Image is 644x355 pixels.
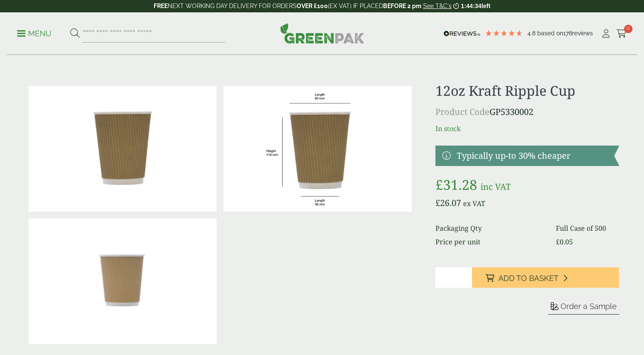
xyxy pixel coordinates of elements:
span: Order a Sample [561,302,617,311]
img: REVIEWS.io [444,31,481,37]
span: Add to Basket [498,274,558,283]
strong: BEFORE 2 pm [383,3,421,9]
span: £ [435,175,443,194]
img: 12oz Kraft Ripple Cup 0 [29,86,217,212]
img: GreenPak Supplies [280,23,364,43]
bdi: 26.07 [435,197,461,209]
span: 4.8 [527,30,537,37]
dd: Full Case of 500 [556,223,619,233]
span: Based on [537,30,563,37]
dt: Packaging Qty [435,223,546,233]
span: left [481,3,490,9]
span: 1:44:34 [461,3,481,9]
p: In stock [435,123,619,134]
img: 12oz Kraft Ripple Cup Full Case Of 0 [29,218,217,344]
i: Cart [616,29,627,38]
span: Product Code [435,106,489,117]
dt: Price per unit [435,237,546,247]
p: Menu [17,29,52,39]
i: My Account [601,29,611,38]
span: ex VAT [463,199,485,208]
span: £ [556,237,560,246]
span: inc VAT [481,181,511,192]
a: Menu [17,29,52,37]
strong: OVER £100 [297,3,328,9]
span: reviews [572,30,593,37]
a: 0 [616,27,627,40]
img: RippleCup_12oz [223,86,412,212]
h1: 12oz Kraft Ripple Cup [435,83,619,99]
button: Add to Basket [472,267,619,288]
bdi: 31.28 [435,175,477,194]
div: 4.78 Stars [485,29,523,37]
span: 0 [624,25,633,33]
strong: FREE [154,3,168,9]
span: 178 [563,30,572,37]
span: £ [435,197,440,209]
p: GP5330002 [435,106,619,118]
button: Order a Sample [548,301,619,315]
a: See T&C's [423,3,452,9]
bdi: 0.05 [556,237,573,246]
